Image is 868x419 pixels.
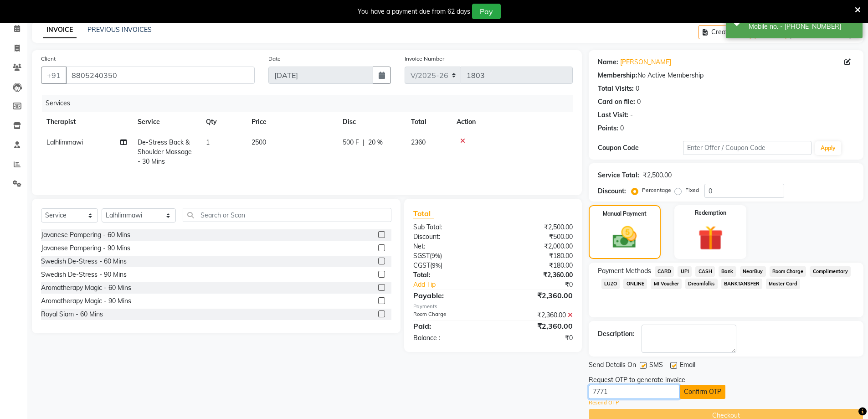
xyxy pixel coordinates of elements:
[810,266,851,277] span: Complimentary
[598,266,651,276] span: Payment Methods
[406,222,493,232] div: Sub Total:
[493,333,580,343] div: ₹0
[815,141,841,155] button: Apply
[493,232,580,242] div: ₹500.00
[598,71,637,80] div: Membership:
[413,209,434,218] span: Total
[493,290,580,301] div: ₹2,360.00
[405,55,444,63] label: Invoice Number
[699,25,751,39] button: Create New
[685,186,699,194] label: Fixed
[598,171,639,180] div: Service Total:
[620,124,624,133] div: 0
[41,296,131,306] div: Aromatherapy Magic - 90 Mins
[206,138,210,146] span: 1
[183,208,392,222] input: Search or Scan
[598,124,618,133] div: Points:
[472,4,501,19] button: Pay
[406,112,451,132] th: Total
[411,138,426,146] span: 2360
[493,222,580,232] div: ₹2,500.00
[598,84,634,93] div: Total Visits:
[770,266,806,277] span: Room Charge
[637,97,641,107] div: 0
[66,67,255,84] input: Search by Name/Mobile/Email/Code
[766,279,801,289] span: Master Card
[406,290,493,301] div: Payable:
[368,138,383,147] span: 20 %
[41,55,56,63] label: Client
[132,112,200,132] th: Service
[589,375,685,385] div: Request OTP to generate invoice
[589,385,680,399] input: Enter OTP
[649,360,663,372] span: SMS
[598,186,626,196] div: Discount:
[636,84,639,93] div: 0
[200,112,246,132] th: Qty
[620,57,671,67] a: [PERSON_NAME]
[42,95,580,112] div: Services
[406,242,493,251] div: Net:
[598,329,634,339] div: Description:
[363,138,365,147] span: |
[680,385,725,399] button: Confirm OTP
[406,310,493,320] div: Room Charge
[508,280,580,290] div: ₹0
[598,57,618,67] div: Name:
[493,321,580,331] div: ₹2,360.00
[605,223,644,251] img: _cash.svg
[589,360,636,372] span: Send Details On
[413,261,430,269] span: CGST
[643,171,672,180] div: ₹2,500.00
[431,252,440,259] span: 9%
[598,71,854,80] div: No Active Membership
[41,270,127,279] div: Swedish De-Stress - 90 Mins
[87,26,152,34] a: PREVIOUS INVOICES
[695,266,715,277] span: CASH
[721,279,762,289] span: BANKTANSFER
[695,209,726,217] label: Redemption
[683,141,812,155] input: Enter Offer / Coupon Code
[406,261,493,270] div: ( )
[406,270,493,280] div: Total:
[690,222,731,253] img: _gift.svg
[41,243,130,253] div: Javanese Pampering - 90 Mins
[680,360,695,372] span: Email
[719,266,736,277] span: Bank
[246,112,337,132] th: Price
[413,252,430,260] span: SGST
[685,279,718,289] span: Dreamfolks
[493,261,580,270] div: ₹180.00
[493,310,580,320] div: ₹2,360.00
[406,251,493,261] div: ( )
[268,55,281,63] label: Date
[655,266,674,277] span: CARD
[651,279,682,289] span: MI Voucher
[678,266,692,277] span: UPI
[406,280,507,290] a: Add Tip
[406,321,493,331] div: Paid:
[41,257,127,266] div: Swedish De-Stress - 60 Mins
[601,279,620,289] span: LUZO
[740,266,766,277] span: NearBuy
[630,110,633,120] div: -
[642,186,671,194] label: Percentage
[451,112,573,132] th: Action
[252,138,266,146] span: 2500
[406,232,493,242] div: Discount:
[41,67,67,84] button: +91
[603,210,647,218] label: Manual Payment
[493,242,580,251] div: ₹2,000.00
[46,138,83,146] span: Lalhlimmawi
[358,7,470,16] div: You have a payment due from 62 days
[337,112,406,132] th: Disc
[41,230,130,240] div: Javanese Pampering - 60 Mins
[43,22,77,38] a: INVOICE
[598,110,628,120] div: Last Visit:
[406,333,493,343] div: Balance :
[493,251,580,261] div: ₹180.00
[41,112,132,132] th: Therapist
[413,303,572,310] div: Payments
[589,399,619,407] a: Resend OTP
[138,138,192,166] span: De-Stress Back & Shoulder Massage - 30 Mins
